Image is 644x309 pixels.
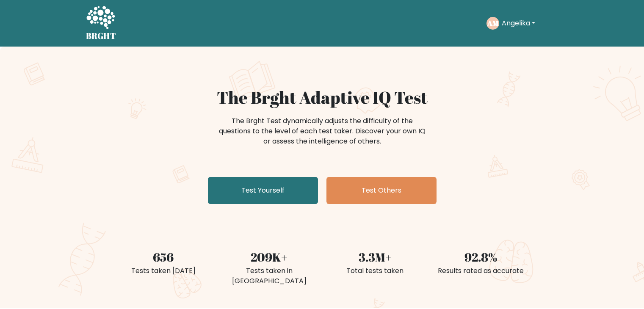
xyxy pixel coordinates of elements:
a: Test Others [326,177,437,204]
div: 92.8% [433,248,529,266]
button: Angelika [499,18,538,29]
div: 656 [116,248,211,266]
div: The Brght Test dynamically adjusts the difficulty of the questions to the level of each test take... [216,116,428,146]
div: Results rated as accurate [433,266,529,276]
div: 3.3M+ [327,248,423,266]
h5: BRGHT [86,31,116,41]
h1: The Brght Adaptive IQ Test [116,87,529,108]
div: 209K+ [221,248,317,266]
div: Tests taken in [GEOGRAPHIC_DATA] [221,266,317,286]
a: Test Yourself [208,177,318,204]
a: BRGHT [86,3,116,43]
div: Total tests taken [327,266,423,276]
text: AM [487,18,499,28]
div: Tests taken [DATE] [116,266,211,276]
